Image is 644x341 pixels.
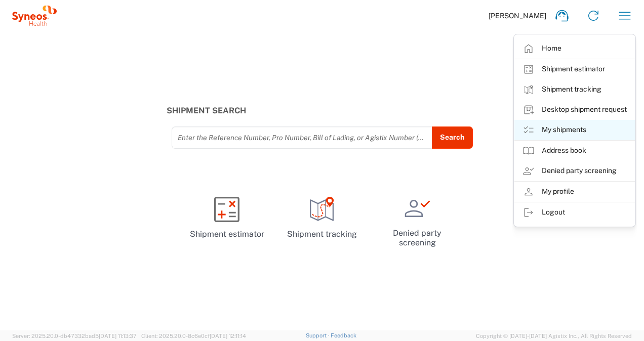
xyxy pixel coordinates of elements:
a: Shipment estimator [183,188,270,248]
a: Support [306,332,331,338]
button: Search [432,126,473,149]
a: Address book [514,141,635,161]
a: Denied party screening [374,188,461,256]
a: Shipment tracking [514,79,635,100]
span: [DATE] 11:13:37 [99,333,137,339]
a: Denied party screening [514,161,635,181]
a: Logout [514,202,635,223]
a: Feedback [331,332,356,338]
span: Server: 2025.20.0-db47332bad5 [12,333,137,339]
a: Shipment estimator [514,59,635,79]
a: Home [514,38,635,59]
a: My shipments [514,120,635,140]
span: [PERSON_NAME] [489,11,546,20]
a: Shipment tracking [278,188,366,248]
a: My profile [514,182,635,202]
span: Client: 2025.20.0-8c6e0cf [141,333,246,339]
h3: Shipment Search [167,106,478,115]
a: Desktop shipment request [514,100,635,120]
span: [DATE] 12:11:14 [210,333,246,339]
span: Copyright © [DATE]-[DATE] Agistix Inc., All Rights Reserved [476,331,632,340]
